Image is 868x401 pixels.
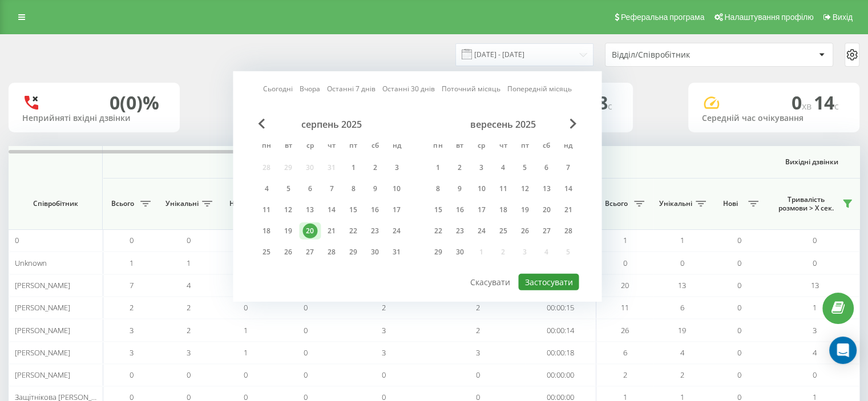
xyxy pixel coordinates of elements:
div: Неприйняті вхідні дзвінки [22,114,166,123]
div: ср 27 серп 2025 р. [299,244,321,261]
div: 10 [389,181,404,196]
span: c [834,100,839,112]
abbr: субота [366,138,383,155]
span: 0 [737,258,741,268]
div: 27 [302,245,317,260]
span: Налаштування профілю [724,13,813,22]
span: Унікальні [165,199,199,208]
span: 0 [244,302,248,313]
span: Next Month [570,119,576,129]
div: пт 19 вер 2025 р. [514,201,535,218]
span: Unknown [15,258,47,268]
div: 25 [495,224,510,238]
span: хв [802,100,814,112]
div: 7 [324,181,339,196]
div: ср 6 серп 2025 р. [299,180,321,197]
div: ср 13 серп 2025 р. [299,201,321,218]
div: 12 [281,202,296,217]
abbr: неділя [559,138,576,155]
span: 0 [737,235,741,245]
div: пн 11 серп 2025 р. [256,201,277,218]
div: чт 28 серп 2025 р. [321,244,342,261]
span: [PERSON_NAME] [15,302,70,313]
span: 0 [813,370,817,380]
div: пн 15 вер 2025 р. [427,201,449,218]
div: пт 8 серп 2025 р. [342,180,364,197]
span: Реферальна програма [621,13,705,22]
div: Середній час очікування [702,114,846,123]
span: 19 [678,325,686,335]
div: пн 25 серп 2025 р. [256,244,277,261]
div: нд 17 серп 2025 р. [386,201,407,218]
div: 14 [560,181,575,196]
div: 6 [302,181,317,196]
div: 23 [368,224,382,238]
div: 13 [302,202,317,217]
div: 4 [259,181,274,196]
div: сб 16 серп 2025 р. [364,201,386,218]
span: 2 [680,370,684,380]
div: ср 20 серп 2025 р. [299,222,321,240]
span: 0 [304,370,308,380]
div: 19 [517,202,532,217]
span: [PERSON_NAME] [15,325,70,335]
span: 2 [476,325,480,335]
span: 4 [187,280,191,290]
div: вт 5 серп 2025 р. [277,180,299,197]
div: чт 14 серп 2025 р. [321,201,342,218]
div: пн 8 вер 2025 р. [427,180,449,197]
div: 8 [346,181,361,196]
div: сб 27 вер 2025 р. [535,222,557,240]
div: пт 29 серп 2025 р. [342,244,364,261]
div: пн 22 вер 2025 р. [427,222,449,240]
span: Тривалість розмови > Х сек. [773,195,839,213]
div: пт 1 серп 2025 р. [342,159,364,176]
div: 17 [474,202,488,217]
button: Скасувати [464,274,516,290]
span: Нові [716,199,745,208]
div: нд 3 серп 2025 р. [386,159,407,176]
span: 13 [811,280,819,290]
div: 6 [539,160,554,175]
div: 25 [259,245,274,260]
div: нд 7 вер 2025 р. [557,159,579,176]
div: ср 3 вер 2025 р. [470,159,492,176]
div: 5 [281,181,296,196]
div: сб 30 серп 2025 р. [364,244,386,261]
span: 11 [621,302,629,313]
span: 0 [737,347,741,358]
div: 26 [517,224,532,238]
div: ср 10 вер 2025 р. [470,180,492,197]
span: 14 [814,90,839,115]
div: нд 14 вер 2025 р. [557,180,579,197]
div: вт 23 вер 2025 р. [449,222,470,240]
span: 0 [737,325,741,335]
span: 3 [813,325,817,335]
abbr: середа [473,138,490,155]
div: 4 [495,160,510,175]
div: 24 [389,224,404,238]
div: 18 [495,202,510,217]
span: 1 [623,235,627,245]
div: 26 [281,245,296,260]
a: Вчора [300,83,320,94]
div: вт 12 серп 2025 р. [277,201,299,218]
abbr: неділя [388,138,405,155]
div: чт 7 серп 2025 р. [321,180,342,197]
span: 3 [476,347,480,358]
div: нд 21 вер 2025 р. [557,201,579,218]
div: сб 2 серп 2025 р. [364,159,386,176]
span: c [608,100,612,112]
a: Останні 30 днів [382,83,435,94]
div: 15 [430,202,445,217]
abbr: субота [538,138,555,155]
abbr: п’ятниця [516,138,533,155]
span: 0 [15,235,19,245]
div: сб 23 серп 2025 р. [364,222,386,240]
div: 10 [474,181,488,196]
div: 9 [368,181,382,196]
span: 1 [813,302,817,313]
div: 29 [346,245,361,260]
span: 2 [187,302,191,313]
div: 5 [517,160,532,175]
